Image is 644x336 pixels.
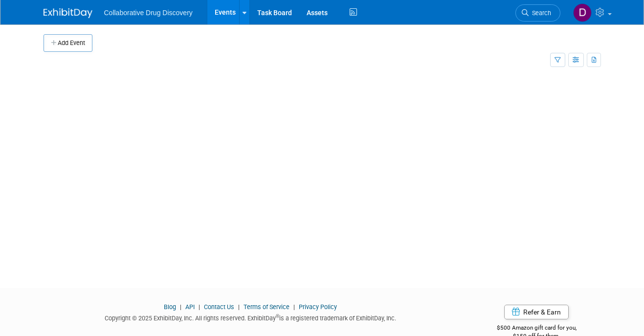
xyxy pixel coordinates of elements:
[291,303,297,311] span: |
[529,9,551,17] span: Search
[504,305,569,319] a: Refer & Earn
[178,303,184,311] span: |
[299,303,337,311] a: Privacy Policy
[44,8,92,18] img: ExhibitDay
[196,303,202,311] span: |
[236,303,242,311] span: |
[44,312,458,323] div: Copyright © 2025 ExhibitDay, Inc. All rights reserved. ExhibitDay is a registered trademark of Ex...
[244,303,289,311] a: Terms of Service
[204,303,234,311] a: Contact Us
[276,314,279,319] sup: ®
[104,9,193,17] span: Collaborative Drug Discovery
[164,303,176,311] a: Blog
[185,303,195,311] a: API
[515,4,560,22] a: Search
[573,3,592,22] img: Daniel Castro
[44,34,92,52] button: Add Event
